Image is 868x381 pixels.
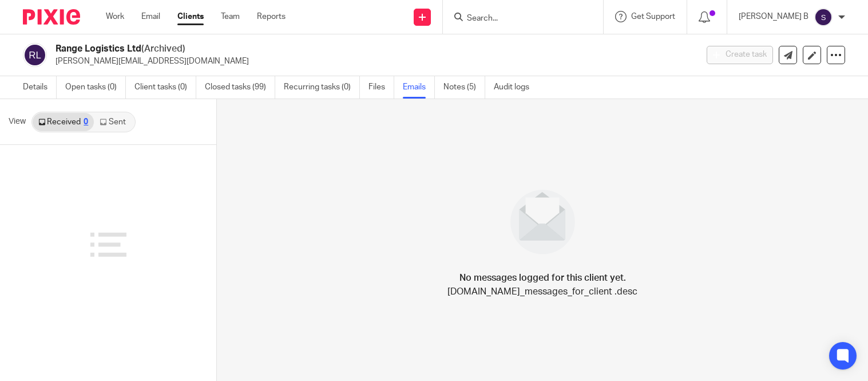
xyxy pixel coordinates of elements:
[284,76,360,99] a: Recurring tasks (0)
[106,11,124,22] a: Work
[141,11,160,22] a: Email
[177,11,204,22] a: Clients
[56,43,562,55] h2: Range Logistics Ltd
[56,56,689,67] p: [PERSON_NAME][EMAIL_ADDRESS][DOMAIN_NAME]
[466,14,569,24] input: Search
[503,182,582,262] img: image
[23,43,47,67] img: svg%3E
[707,46,773,64] button: Create task
[459,271,626,285] h4: No messages logged for this client yet.
[23,9,80,25] img: Pixie
[65,76,126,99] a: Open tasks (0)
[368,76,394,99] a: Files
[494,76,538,99] a: Audit logs
[257,11,286,22] a: Reports
[403,76,435,99] a: Emails
[443,76,485,99] a: Notes (5)
[739,11,808,22] p: [PERSON_NAME] B
[84,118,88,126] div: 0
[814,8,833,26] img: svg%3E
[23,76,57,99] a: Details
[631,13,675,21] span: Get Support
[134,76,196,99] a: Client tasks (0)
[205,76,275,99] a: Closed tasks (99)
[33,113,94,131] a: Received0
[221,11,240,22] a: Team
[447,285,637,298] p: [DOMAIN_NAME]_messages_for_client .desc
[141,44,185,53] span: (Archived)
[9,116,26,128] span: View
[94,113,134,131] a: Sent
